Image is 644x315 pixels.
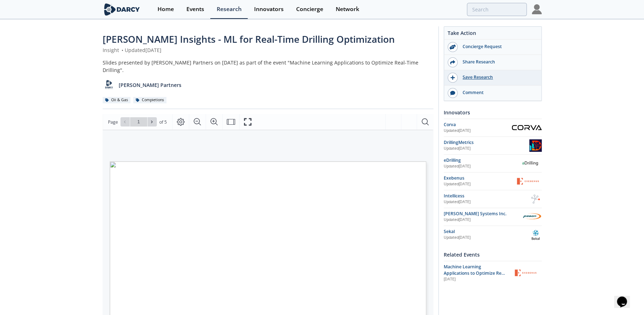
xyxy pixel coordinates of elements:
div: Oil & Gas [103,97,131,103]
a: Intellicess Updated[DATE] Intellicess [444,193,542,205]
div: Updated [DATE] [444,164,518,169]
div: Concierge [296,6,323,12]
div: Updated [DATE] [444,181,514,187]
a: Sekal Updated[DATE] Sekal [444,228,542,241]
span: Machine Learning Applications to Optimize Real-Time Drilling [444,264,506,283]
div: eDrilling [444,157,518,164]
img: eDrilling [518,157,542,170]
img: Corva [512,125,542,130]
div: DrillingMetrics [444,139,529,146]
div: Slides presented by [PERSON_NAME] Partners on [DATE] as part of the event "Machine Learning Appli... [103,59,433,74]
span: • [120,47,125,53]
span: [PERSON_NAME] Insights - ML for Real-Time Drilling Optimization [103,33,395,46]
div: Events [186,6,204,12]
a: Exebenus Updated[DATE] Exebenus [444,175,542,187]
div: Completions [133,97,167,103]
img: logo-wide.svg [103,3,141,16]
div: Updated [DATE] [444,146,529,151]
a: [PERSON_NAME] Systems Inc. Updated[DATE] Pason Systems Inc. [444,211,542,223]
div: Updated [DATE] [444,199,529,205]
div: Related Events [444,248,542,261]
a: DrillingMetrics Updated[DATE] DrillingMetrics [444,139,542,152]
iframe: chat widget [614,286,637,308]
img: Pason Systems Inc. [522,211,542,223]
a: Corva Updated[DATE] Corva [444,122,542,134]
div: Insight Updated [DATE] [103,46,433,54]
div: Updated [DATE] [444,235,529,241]
div: Sekal [444,228,529,235]
p: [PERSON_NAME] Partners [119,81,181,89]
div: Updated [DATE] [444,128,512,134]
img: DrillingMetrics [529,139,542,152]
div: Home [158,6,174,12]
div: Network [336,6,359,12]
img: Exebenus [512,267,540,279]
div: Concierge Request [458,43,537,50]
img: Exebenus [514,175,542,187]
div: Updated [DATE] [444,217,522,223]
a: eDrilling Updated[DATE] eDrilling [444,157,542,170]
div: Comment [458,89,537,96]
a: Machine Learning Applications to Optimize Real-Time Drilling [DATE] Exebenus [444,264,542,283]
div: Save Research [458,74,537,81]
div: Innovators [444,106,542,119]
input: Advanced Search [467,3,527,16]
div: Share Research [458,59,537,65]
div: [PERSON_NAME] Systems Inc. [444,211,522,217]
div: Intellicess [444,193,529,199]
img: Sekal [529,228,542,241]
div: Corva [444,122,512,128]
div: Exebenus [444,175,514,181]
div: Innovators [254,6,284,12]
div: Take Action [444,29,541,40]
div: Research [217,6,242,12]
img: Profile [532,4,542,14]
img: Intellicess [529,193,542,205]
div: [DATE] [444,277,507,282]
